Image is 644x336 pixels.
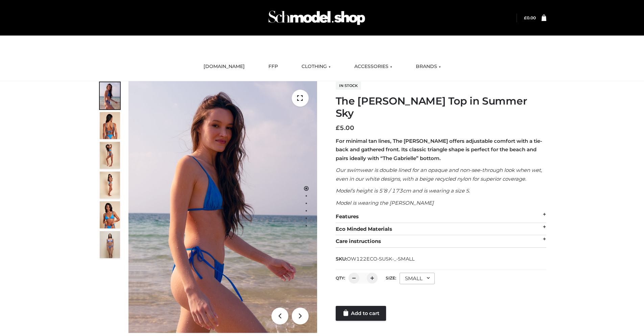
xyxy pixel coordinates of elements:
[336,95,546,119] h1: The [PERSON_NAME] Top in Summer Sky
[296,59,336,74] a: CLOTHING
[100,112,120,139] img: 5.Alex-top_CN-1-1_1-1.jpg
[336,124,340,132] span: £
[349,59,397,74] a: ACCESSORIES
[100,172,120,199] img: 3.Alex-top_CN-1-1-2.jpg
[400,273,435,284] div: SMALL
[128,81,317,333] img: 1.Alex-top_SS-1_4464b1e7-c2c9-4e4b-a62c-58381cd673c0 (1)
[336,255,415,263] span: SKU:
[336,200,434,206] em: Model is wearing the [PERSON_NAME]
[336,210,546,223] div: Features
[336,223,546,236] div: Eco Minded Materials
[100,82,120,109] img: 1.Alex-top_SS-1_4464b1e7-c2c9-4e4b-a62c-58381cd673c0-1.jpg
[347,256,414,262] span: OW122ECO-SUSK-_-SMALL
[524,15,527,20] span: £
[100,142,120,169] img: 4.Alex-top_CN-1-1-2.jpg
[524,15,536,20] a: £0.00
[336,124,354,132] bdi: 5.00
[336,82,361,90] span: In stock
[198,59,250,74] a: [DOMAIN_NAME]
[336,167,542,182] em: Our swimwear is double lined for an opaque and non-see-through look when wet, even in our white d...
[524,15,536,20] bdi: 0.00
[263,59,283,74] a: FFP
[336,275,345,281] label: QTY:
[100,231,120,258] img: SSVC.jpg
[100,201,120,228] img: 2.Alex-top_CN-1-1-2.jpg
[336,235,546,248] div: Care instructions
[336,306,386,321] a: Add to cart
[386,275,396,281] label: Size:
[411,59,446,74] a: BRANDS
[266,4,367,31] img: Schmodel Admin 964
[336,187,470,194] em: Model’s height is 5’8 / 173cm and is wearing a size S.
[336,138,542,161] strong: For minimal tan lines, The [PERSON_NAME] offers adjustable comfort with a tie-back and gathered f...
